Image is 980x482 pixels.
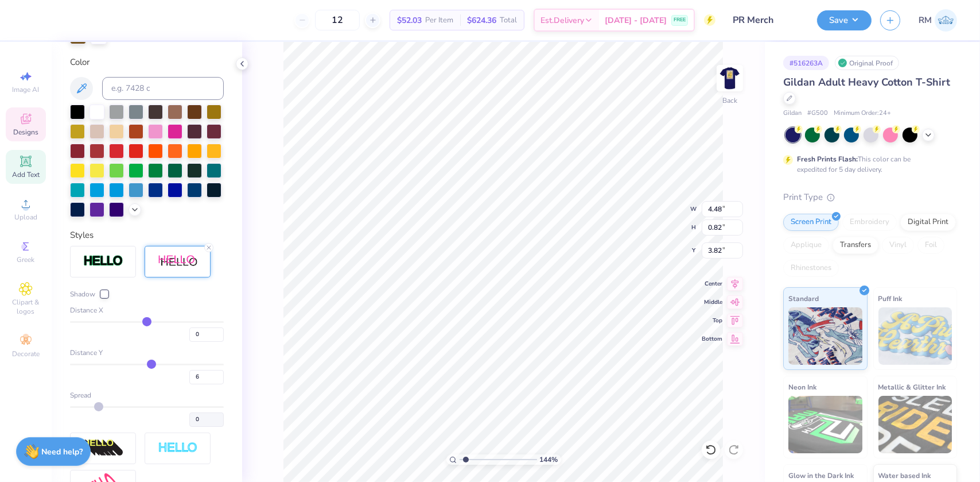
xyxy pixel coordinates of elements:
span: Distance Y [70,348,103,358]
span: Per Item [425,14,453,26]
span: 144 % [540,454,558,465]
div: Screen Print [783,214,839,231]
strong: Need help? [42,446,83,457]
img: Shadow [158,255,198,269]
span: Upload [14,213,37,222]
img: Neon Ink [788,396,862,453]
img: Roberta Manuel [935,9,957,32]
span: Clipart & logos [6,298,46,316]
span: Designs [13,128,38,137]
span: Add Text [12,170,40,179]
span: $52.03 [397,14,422,26]
div: Back [722,95,737,106]
img: Puff Ink [878,307,952,365]
span: Middle [702,298,722,306]
span: Gildan Adult Heavy Cotton T-Shirt [783,75,950,89]
div: Digital Print [900,214,956,231]
span: $624.36 [467,14,496,26]
div: Vinyl [882,237,914,254]
div: Applique [783,237,829,254]
span: Spread [70,390,91,400]
span: Shadow [70,289,95,299]
button: Save [817,10,872,30]
span: Glow in the Dark Ink [788,469,854,481]
div: Rhinestones [783,260,839,277]
div: Original Proof [835,56,899,70]
span: RM [919,14,932,27]
div: Embroidery [842,214,897,231]
img: Standard [788,307,862,365]
div: This color can be expedited for 5 day delivery. [797,154,938,175]
span: Metallic & Glitter Ink [878,381,946,393]
div: Print Type [783,191,957,204]
span: Center [702,280,722,288]
img: Back [718,67,741,90]
span: Decorate [12,349,40,358]
div: Styles [70,229,224,242]
span: Water based Ink [878,469,931,481]
a: RM [919,9,957,32]
span: Standard [788,292,819,304]
div: Transfers [833,237,878,254]
strong: Fresh Prints Flash: [797,155,858,164]
span: Gildan [783,109,802,118]
div: # 516263A [783,56,829,70]
input: – – [315,10,360,30]
img: Stroke [83,255,123,268]
span: Puff Ink [878,292,903,304]
div: Color [70,56,224,69]
span: Est. Delivery [540,14,584,26]
img: Negative Space [158,442,198,455]
span: Distance X [70,305,103,315]
span: [DATE] - [DATE] [605,14,667,26]
img: Metallic & Glitter Ink [878,396,952,453]
input: Untitled Design [724,9,808,32]
span: Image AI [13,85,40,94]
span: Neon Ink [788,381,816,393]
span: Minimum Order: 24 + [834,109,891,118]
span: Greek [17,255,35,264]
input: e.g. 7428 c [102,77,224,100]
span: Bottom [702,335,722,343]
span: Total [500,14,517,26]
span: Top [702,317,722,325]
span: FREE [674,16,686,24]
img: 3d Illusion [83,439,123,457]
div: Foil [917,237,944,254]
span: # G500 [807,109,828,118]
